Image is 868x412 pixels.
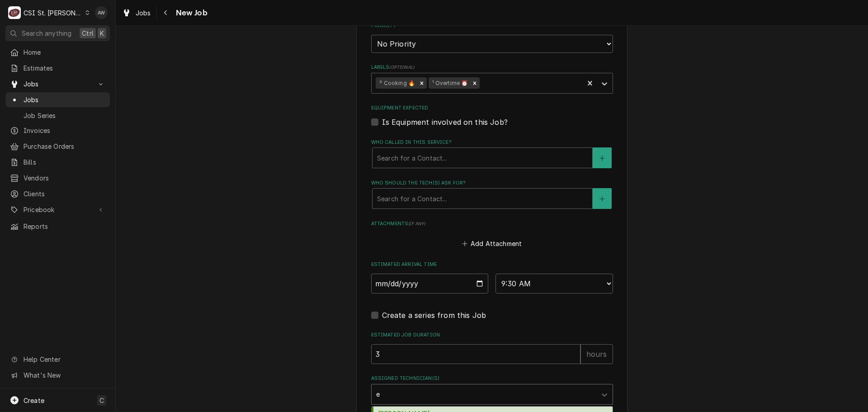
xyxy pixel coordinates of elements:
span: Reports [24,222,105,231]
button: Add Attachment [460,237,524,250]
span: Estimates [24,63,105,73]
a: Go to Help Center [5,352,110,367]
label: Who should the tech(s) ask for? [371,180,613,187]
span: Search anything [22,28,71,38]
div: hours [580,344,613,364]
input: Date [371,274,489,294]
a: Jobs [118,5,155,20]
span: Purchase Orders [24,142,105,151]
a: Job Series [5,108,110,123]
div: Assigned Technician(s) [371,375,613,404]
span: Help Center [24,355,104,364]
div: ² Cooking 🔥 [376,77,417,89]
a: Purchase Orders [5,139,110,154]
span: What's New [24,370,104,380]
svg: Create New Contact [599,196,605,202]
a: Go to What's New [5,368,110,383]
button: Navigate back [159,5,173,20]
a: Clients [5,186,110,201]
span: Invoices [24,126,105,135]
span: Clients [24,189,105,199]
label: Attachments [371,220,613,227]
div: Attachments [371,220,613,250]
div: CSI St. Louis's Avatar [8,6,21,19]
svg: Create New Contact [599,155,605,161]
div: Labels [371,64,613,93]
span: Bills [24,157,105,167]
a: Invoices [5,123,110,138]
a: Go to Jobs [5,76,110,91]
a: Estimates [5,61,110,76]
span: Jobs [136,8,151,18]
div: Remove ² Cooking 🔥 [417,77,427,89]
span: Job Series [24,111,105,120]
span: Ctrl [82,28,94,38]
div: Equipment Expected [371,104,613,128]
a: Reports [5,219,110,234]
label: Priority [371,22,613,29]
div: Priority [371,22,613,52]
label: Labels [371,64,613,71]
button: Create New Contact [593,188,612,209]
div: Estimated Arrival Time [371,261,613,293]
label: Assigned Technician(s) [371,375,613,382]
span: C [99,396,104,405]
a: Home [5,45,110,60]
span: Pricebook [24,205,92,214]
div: ¹ Overtime ⏰ [429,77,470,89]
div: CSI St. [PERSON_NAME] [24,8,82,18]
button: Search anythingCtrlK [5,25,110,41]
div: Remove ¹ Overtime ⏰ [470,77,480,89]
span: Jobs [24,79,92,89]
label: Estimated Job Duration [371,331,613,339]
a: Bills [5,155,110,170]
span: Home [24,47,105,57]
label: Who called in this service? [371,139,613,146]
span: ( optional ) [389,65,415,70]
label: Estimated Arrival Time [371,261,613,268]
span: Create [24,397,44,404]
label: Is Equipment involved on this Job? [382,117,508,128]
span: ( if any ) [408,221,425,226]
span: Vendors [24,173,105,183]
button: Create New Contact [593,147,612,168]
div: AW [95,6,108,19]
div: C [8,6,21,19]
span: New Job [173,7,208,19]
div: Alexandria Wilp's Avatar [95,6,108,19]
label: Equipment Expected [371,104,613,112]
label: Create a series from this Job [382,310,486,321]
div: Who called in this service? [371,139,613,168]
a: Go to Pricebook [5,202,110,217]
a: Vendors [5,170,110,185]
select: Time Select [495,274,613,294]
div: Who should the tech(s) ask for? [371,180,613,209]
a: Jobs [5,92,110,107]
span: Jobs [24,95,105,104]
span: K [100,28,104,38]
div: Estimated Job Duration [371,331,613,364]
